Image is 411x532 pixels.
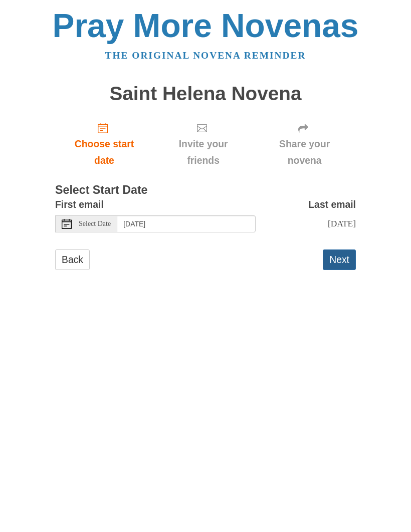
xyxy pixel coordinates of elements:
[55,83,356,105] h1: Saint Helena Novena
[65,136,143,169] span: Choose start date
[55,249,90,270] a: Back
[55,184,356,197] h3: Select Start Date
[55,196,104,213] label: First email
[117,215,256,232] input: Use the arrow keys to pick a date
[328,218,356,228] span: [DATE]
[163,136,243,169] span: Invite your friends
[79,220,111,227] span: Select Date
[105,50,306,61] a: The original novena reminder
[323,249,356,270] button: Next
[55,114,153,174] a: Choose start date
[153,114,253,174] div: Click "Next" to confirm your start date first.
[263,136,346,169] span: Share your novena
[53,7,359,44] a: Pray More Novenas
[308,196,356,213] label: Last email
[253,114,356,174] div: Click "Next" to confirm your start date first.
